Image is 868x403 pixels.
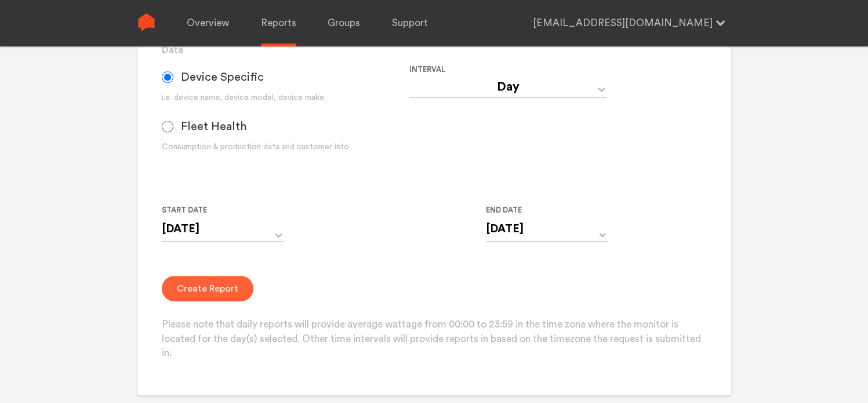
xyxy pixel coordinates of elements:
[162,92,409,104] div: i.e. device name, device model, device make
[162,318,706,361] p: Please note that daily reports will provide average wattage from 00:00 to 23:59 in the time zone ...
[162,43,706,57] h3: Data
[137,13,155,31] img: Sense Logo
[486,203,598,217] label: End Date
[162,203,274,217] label: Start Date
[162,276,253,301] button: Create Report
[181,70,264,84] span: Device Specific
[162,141,409,153] div: Consumption & production data and customer info
[181,120,246,134] span: Fleet Health
[162,71,173,83] input: Device Specific
[409,63,648,77] label: Interval
[162,121,173,132] input: Fleet Health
